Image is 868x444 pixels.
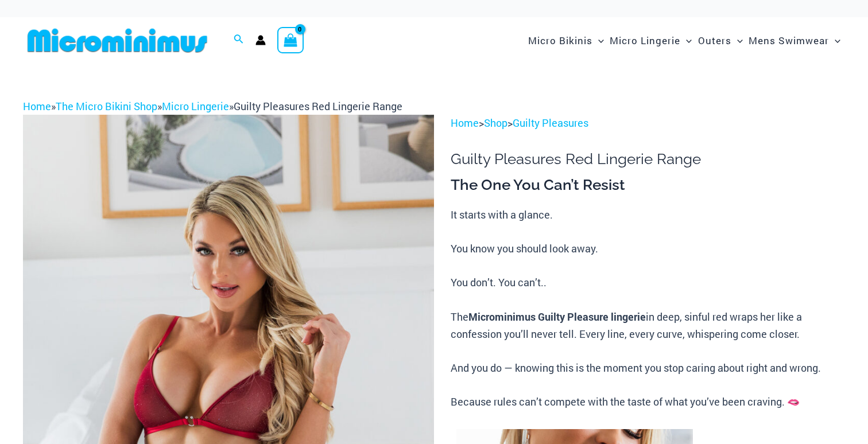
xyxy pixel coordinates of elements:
a: Account icon link [255,35,266,45]
span: Outers [698,26,731,55]
span: Guilty Pleasures Red Lingerie Range [234,99,402,113]
a: The Micro Bikini Shop [56,99,157,113]
a: Shop [484,116,507,130]
a: Home [451,116,479,130]
a: OutersMenu ToggleMenu Toggle [695,23,746,58]
span: Menu Toggle [829,26,840,55]
span: Menu Toggle [680,26,692,55]
span: » » » [23,99,402,113]
nav: Site Navigation [524,21,845,60]
p: It starts with a glance. You know you should look away. You don’t. You can’t.. The in deep, sinfu... [451,207,845,411]
span: Micro Lingerie [610,26,680,55]
span: Micro Bikinis [528,26,592,55]
span: Mens Swimwear [749,26,829,55]
a: Mens SwimwearMenu ToggleMenu Toggle [746,23,843,58]
h1: Guilty Pleasures Red Lingerie Range [451,150,845,168]
a: Micro LingerieMenu ToggleMenu Toggle [607,23,695,58]
h3: The One You Can’t Resist [451,176,845,195]
a: Search icon link [234,33,244,48]
a: View Shopping Cart, empty [277,27,304,53]
b: Microminimus Guilty Pleasure lingerie [468,310,646,324]
a: Home [23,99,51,113]
span: Menu Toggle [731,26,743,55]
span: Menu Toggle [592,26,604,55]
a: Micro Lingerie [162,99,229,113]
img: MM SHOP LOGO FLAT [23,28,212,53]
p: > > [451,115,845,132]
a: Micro BikinisMenu ToggleMenu Toggle [525,23,607,58]
a: Guilty Pleasures [513,116,588,130]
